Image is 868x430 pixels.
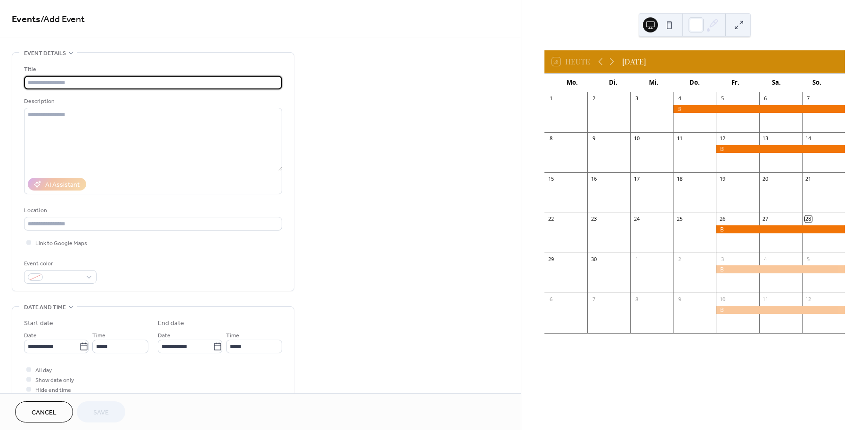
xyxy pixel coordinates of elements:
span: Date and time [24,303,66,312]
span: All day [35,366,52,375]
div: 5 [805,255,812,263]
div: 10 [719,295,726,303]
span: Cancel [32,408,57,418]
div: 22 [547,215,554,223]
div: 3 [633,95,640,102]
div: 12 [719,135,726,142]
div: 4 [676,95,683,102]
div: Fr. [715,73,756,92]
div: 1 [633,255,640,263]
div: 19 [719,175,726,182]
div: Di. [592,73,633,92]
div: 6 [762,95,769,102]
div: 23 [590,215,597,223]
div: 29 [547,255,554,263]
div: 3 [719,255,726,263]
div: 7 [805,95,812,102]
span: Time [92,331,105,341]
div: So. [796,73,837,92]
div: 11 [762,295,769,303]
div: 28 [805,215,812,223]
div: B [716,306,844,314]
div: 14 [805,135,812,142]
span: Time [226,331,239,341]
div: 30 [590,255,597,263]
div: 8 [633,295,640,303]
div: 27 [762,215,769,223]
span: Show date only [35,375,74,385]
div: Location [24,206,280,215]
div: Title [24,64,280,74]
div: Mo. [552,73,593,92]
span: / Add Event [41,10,85,29]
a: Events [12,10,41,29]
div: 4 [762,255,769,263]
div: Mi. [633,73,674,92]
div: B [716,265,844,273]
span: Link to Google Maps [35,239,87,248]
div: 18 [676,175,683,182]
div: Start date [24,319,53,328]
div: Description [24,96,280,106]
div: 13 [762,135,769,142]
div: 20 [762,175,769,182]
span: Date [158,331,170,341]
div: 24 [633,215,640,223]
div: 9 [676,295,683,303]
div: [DATE] [622,56,646,67]
div: 16 [590,175,597,182]
div: 11 [676,135,683,142]
div: 2 [676,255,683,263]
div: 5 [719,95,726,102]
span: Hide end time [35,385,71,395]
div: 7 [590,295,597,303]
div: B [716,145,844,153]
div: B [673,105,845,113]
div: 26 [719,215,726,223]
div: Sa. [756,73,797,92]
div: Event color [24,259,95,269]
div: 17 [633,175,640,182]
div: 12 [805,295,812,303]
div: 1 [547,95,554,102]
div: End date [158,319,184,328]
div: 15 [547,175,554,182]
div: 25 [676,215,683,223]
div: B [716,225,844,233]
button: Cancel [15,401,73,422]
div: 2 [590,95,597,102]
span: Date [24,331,37,341]
div: 6 [547,295,554,303]
div: 10 [633,135,640,142]
div: 9 [590,135,597,142]
div: Do. [674,73,715,92]
div: 21 [805,175,812,182]
span: Event details [24,48,66,58]
div: 8 [547,135,554,142]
